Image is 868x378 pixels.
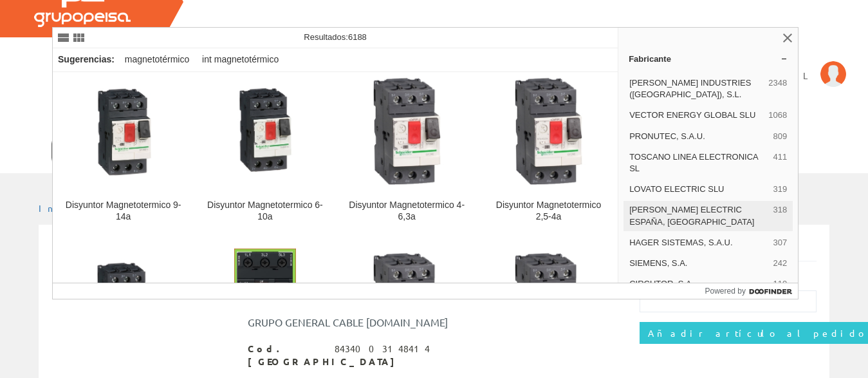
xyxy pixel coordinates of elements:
img: Disyuntor Magnetotermico 9-14a [66,73,181,189]
img: Disyuntor Magnetotermico 4-6,3a [349,73,465,189]
span: VECTOR ENERGY GLOBAL SLU [629,109,763,121]
span: TOSCANO LINEA ELECTRONICA SL [629,151,768,175]
div: magnetotérmico [120,48,194,71]
span: 411 [773,151,787,175]
span: 2348 [768,77,787,100]
a: Disyuntor Magnetotermico 6-10a Disyuntor Magnetotermico 6-10a [194,63,335,238]
img: Disyuntor Magnetotermico 0,63-1a [349,249,465,364]
span: [PERSON_NAME] INDUSTRIES ([GEOGRAPHIC_DATA]), S.L. [629,77,763,100]
a: Fabricante [618,48,798,69]
div: Sugerencias: [53,51,117,69]
span: [PERSON_NAME] ELECTRIC ESPAÑA, [GEOGRAPHIC_DATA] [629,204,768,227]
div: Disyuntor Magnetotermico 2,5-4a [488,200,609,223]
span: 1068 [768,109,787,121]
div: int magnetotérmico [197,48,284,71]
div: GRUPO GENERAL CABLE [DOMAIN_NAME] [238,315,467,330]
img: Disyuntor Magnetotermico 6-10a [207,73,323,189]
a: Powered by [705,283,799,299]
div: Disyuntor Magnetotermico 4-6,3a [347,200,467,223]
a: Disyuntor Magnetotermico 2,5-4a Disyuntor Magnetotermico 2,5-4a [478,63,619,238]
div: 8434003148414 [335,343,430,355]
a: Disyuntor Magnetotermico 4-6,3a Disyuntor Magnetotermico 4-6,3a [337,63,477,238]
span: Powered by [705,285,746,297]
span: 318 [773,204,787,227]
span: 319 [773,184,787,195]
div: Disyuntor Magnetotermico 6-10a [205,200,325,223]
a: Inicio [39,202,93,214]
span: 242 [773,258,787,269]
img: Disyuntor Magnetotermico 1-1,6a [234,249,296,364]
a: Disyuntor Magnetotermico 9-14a Disyuntor Magnetotermico 9-14a [53,63,194,238]
img: Disyuntor Magnetotermico 0,40-0,63a [490,249,606,364]
img: Disyuntor Magnetotermico 2,5-4a [490,73,606,189]
span: LOVATO ELECTRIC SLU [629,184,768,195]
div: Disyuntor Magnetotermico 9-14a [63,200,183,223]
span: 809 [773,131,787,142]
span: CIRCUTOR, S.A. [629,278,768,290]
span: 307 [773,237,787,249]
span: 6188 [348,32,367,42]
a: Selectores [45,59,134,103]
span: Resultados: [304,32,367,42]
span: PRONUTEC, S.A.U. [629,131,768,142]
img: Disyuntor Magnetotermico 1,6-2,5a [66,249,181,364]
span: SIEMENS, S.A. [629,258,768,269]
span: HAGER SISTEMAS, S.A.U. [629,237,768,249]
span: 110 [773,278,787,290]
span: Cod. [GEOGRAPHIC_DATA] [248,343,325,368]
